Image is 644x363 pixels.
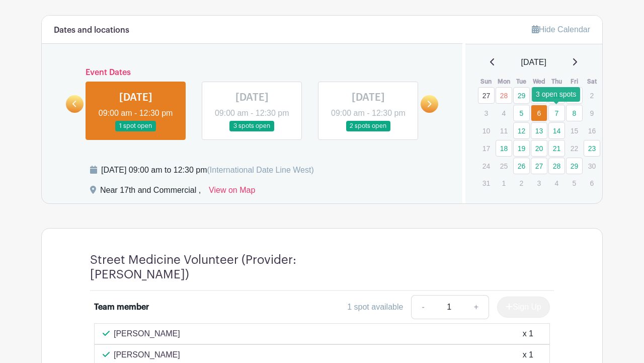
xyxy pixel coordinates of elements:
p: 1 [496,175,512,191]
p: 2 [584,88,600,103]
a: 27 [478,87,495,104]
p: 3 [478,105,495,121]
a: 20 [531,140,547,157]
p: 10 [478,123,495,138]
p: 11 [496,123,512,138]
p: 15 [566,123,583,138]
h4: Street Medicine Volunteer (Provider: [PERSON_NAME]) [90,253,367,282]
a: 7 [548,105,565,121]
div: 1 spot available [347,301,403,313]
th: Thu [548,77,566,87]
th: Sat [583,77,601,87]
a: 28 [496,87,512,104]
p: 22 [566,140,583,156]
a: 13 [531,122,547,139]
h6: Dates and locations [54,26,129,35]
th: Wed [530,77,548,87]
th: Fri [566,77,583,87]
a: 18 [496,140,512,157]
span: [DATE] [521,56,546,68]
p: 25 [496,158,512,174]
div: Team member [94,301,149,313]
p: 9 [584,105,600,121]
div: x 1 [523,328,533,340]
p: 17 [478,140,495,156]
a: 29 [566,158,583,174]
p: 5 [566,175,583,191]
div: [DATE] 09:00 am to 12:30 pm [101,164,314,176]
a: 30 [531,87,547,104]
p: 4 [548,175,565,191]
th: Tue [513,77,530,87]
a: 19 [513,140,530,157]
a: 28 [548,158,565,174]
p: 2 [513,175,530,191]
a: + [464,295,489,319]
a: View on Map [209,184,255,200]
div: Near 17th and Commercial , [100,184,201,200]
a: 29 [513,87,530,104]
a: 14 [548,122,565,139]
th: Mon [495,77,513,87]
p: 4 [496,105,512,121]
a: 5 [513,105,530,121]
p: 30 [584,158,600,174]
p: [PERSON_NAME] [114,328,180,340]
div: x 1 [523,349,533,361]
div: 3 open spots [532,87,580,102]
a: Hide Calendar [532,25,590,34]
a: 26 [513,158,530,174]
p: 31 [478,175,495,191]
a: 23 [584,140,600,157]
p: 6 [584,175,600,191]
p: 16 [584,123,600,138]
a: 6 [531,105,547,121]
span: (International Date Line West) [207,166,313,174]
a: 12 [513,122,530,139]
th: Sun [477,77,495,87]
a: 27 [531,158,547,174]
a: 21 [548,140,565,157]
h6: Event Dates [84,68,421,78]
a: - [411,295,434,319]
a: 8 [566,105,583,121]
p: 24 [478,158,495,174]
p: 3 [531,175,547,191]
p: [PERSON_NAME] [114,349,180,361]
